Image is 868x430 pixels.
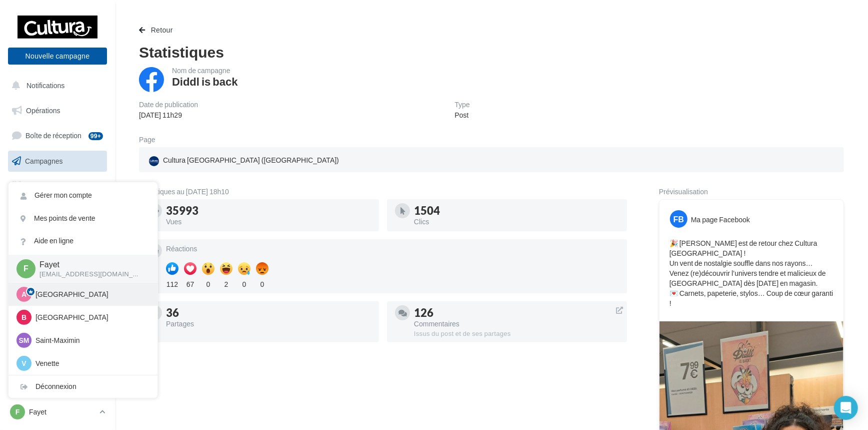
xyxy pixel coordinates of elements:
[6,125,109,146] a: Boîte de réception99+
[88,132,103,140] div: 99+
[166,307,371,318] div: 36
[35,358,145,368] p: Venette
[414,218,619,225] div: Clics
[172,76,237,87] div: Diddl is back
[691,215,750,225] div: Ma page Facebook
[659,188,844,195] div: Prévisualisation
[21,358,26,368] span: V
[19,335,29,345] span: SM
[6,176,109,197] a: Médiathèque
[202,277,214,289] div: 0
[834,396,858,420] div: Open Intercom Messenger
[139,24,177,36] button: Retour
[414,329,619,338] div: Issus du post et de ses partages
[220,277,232,289] div: 2
[29,407,95,417] p: Fayet
[454,110,469,120] div: Post
[21,312,26,322] span: B
[139,188,627,195] div: Statistiques au [DATE] 18h10
[414,307,619,318] div: 126
[166,320,371,327] div: Partages
[166,277,178,289] div: 112
[166,218,371,225] div: Vues
[238,277,250,289] div: 0
[15,407,20,417] span: F
[414,205,619,216] div: 1504
[139,136,163,143] div: Page
[184,277,196,289] div: 67
[8,375,157,398] div: Déconnexion
[8,207,157,230] a: Mes points de vente
[6,100,109,121] a: Opérations
[6,151,109,172] a: Campagnes
[39,270,141,279] p: [EMAIL_ADDRESS][DOMAIN_NAME]
[414,320,619,327] div: Commentaires
[256,277,268,289] div: 0
[454,101,469,108] div: Type
[39,259,141,270] p: Fayet
[151,26,173,34] span: Retour
[6,75,105,96] button: Notifications
[139,110,198,120] div: [DATE] 11h29
[139,44,844,59] div: Statistiques
[147,153,341,168] div: Cultura [GEOGRAPHIC_DATA] ([GEOGRAPHIC_DATA])
[26,81,64,90] span: Notifications
[8,402,107,421] a: F Fayet
[166,245,619,252] div: Réactions
[21,289,26,299] span: A
[166,205,371,216] div: 35993
[8,48,107,65] button: Nouvelle campagne
[172,67,237,74] div: Nom de campagne
[23,263,28,274] span: F
[25,157,63,165] span: Campagnes
[8,230,157,252] a: Aide en ligne
[26,106,60,115] span: Opérations
[25,131,81,140] span: Boîte de réception
[147,153,376,168] a: Cultura [GEOGRAPHIC_DATA] ([GEOGRAPHIC_DATA])
[670,210,687,228] div: FB
[8,184,157,207] a: Gérer mon compte
[35,289,145,299] p: [GEOGRAPHIC_DATA]
[6,200,109,221] a: Calendrier
[139,101,198,108] div: Date de publication
[669,238,833,308] p: 🎉 [PERSON_NAME] est de retour chez Cultura [GEOGRAPHIC_DATA] ! Un vent de nostalgie souffle dans ...
[35,335,145,345] p: Saint-Maximin
[35,312,145,322] p: [GEOGRAPHIC_DATA]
